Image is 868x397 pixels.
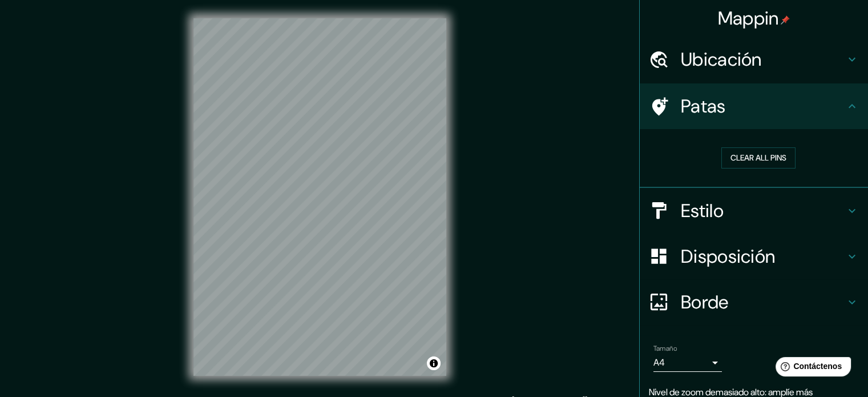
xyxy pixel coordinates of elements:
div: Borde [640,279,868,325]
font: Tamaño [653,344,677,353]
font: Mappin [718,6,779,30]
font: Estilo [681,199,724,223]
font: Patas [681,94,726,118]
div: Estilo [640,188,868,234]
div: Patas [640,83,868,129]
img: pin-icon.png [781,15,790,25]
div: Ubicación [640,37,868,82]
canvas: Mapa [193,18,446,376]
button: Clear all pins [721,147,796,169]
font: Borde [681,290,729,314]
font: Ubicación [681,47,762,71]
iframe: Lanzador de widgets de ayuda [766,352,855,384]
font: A4 [653,356,665,368]
div: A4 [653,354,722,372]
button: Activar o desactivar atribución [427,356,441,370]
font: Disposición [681,244,775,268]
div: Disposición [640,234,868,279]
